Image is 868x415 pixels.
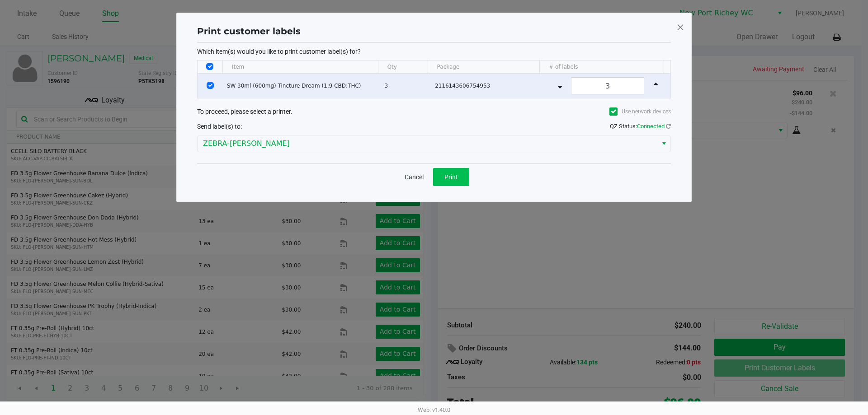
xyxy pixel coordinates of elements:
[197,47,671,56] p: Which item(s) would you like to print customer label(s) for?
[431,74,544,98] td: 2116143606754953
[223,74,381,98] td: SW 30ml (600mg) Tincture Dream (1:9 CBD:THC)
[203,138,652,149] span: ZEBRA-[PERSON_NAME]
[610,123,671,130] span: QZ Status:
[539,61,664,74] th: # of labels
[444,173,458,181] span: Print
[418,406,450,413] span: Web: v1.40.0
[399,168,429,186] button: Cancel
[197,24,301,38] h1: Print customer labels
[197,108,292,115] span: To proceed, please select a printer.
[657,135,670,152] button: Select
[433,168,469,186] button: Print
[609,107,671,116] label: Use network devices
[206,63,213,70] input: Select All Rows
[207,82,214,89] input: Select Row
[637,123,665,130] span: Connected
[428,61,539,74] th: Package
[198,61,670,98] div: Data table
[197,123,242,130] span: Send label(s) to:
[380,74,431,98] td: 3
[378,61,428,74] th: Qty
[222,61,378,74] th: Item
